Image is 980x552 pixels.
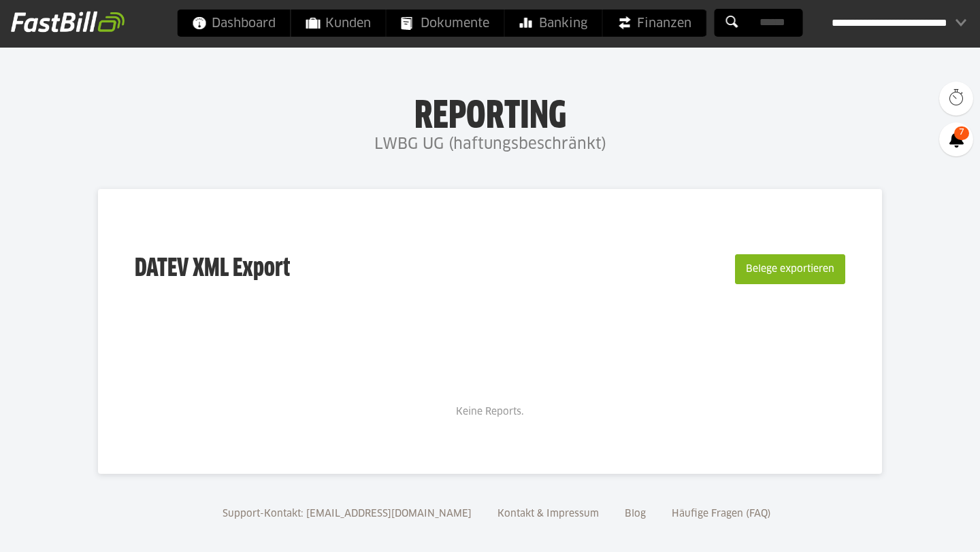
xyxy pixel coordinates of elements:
h1: Reporting [136,96,844,131]
a: Häufige Fragen (FAQ) [667,509,776,519]
a: Dashboard [178,10,291,37]
a: Support-Kontakt: [EMAIL_ADDRESS][DOMAIN_NAME] [218,509,476,519]
h3: DATEV XML Export [135,226,290,313]
iframe: Öffnet ein Widget, in dem Sie weitere Informationen finden [874,511,966,545]
span: Finanzen [618,10,691,37]
a: Blog [620,509,651,519]
a: Finanzen [603,10,706,37]
span: Keine Reports. [456,407,524,417]
span: Dokumente [402,10,489,37]
span: Dashboard [193,10,276,37]
span: 7 [954,126,969,140]
span: Banking [520,10,587,37]
a: 7 [939,122,973,156]
a: Kunden [291,10,386,37]
button: Belege exportieren [735,254,845,284]
a: Kontakt & Impressum [493,509,604,519]
img: fastbill_logo_white.png [11,11,125,33]
a: Banking [505,10,602,37]
span: Kunden [306,10,371,37]
a: Dokumente [387,10,504,37]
